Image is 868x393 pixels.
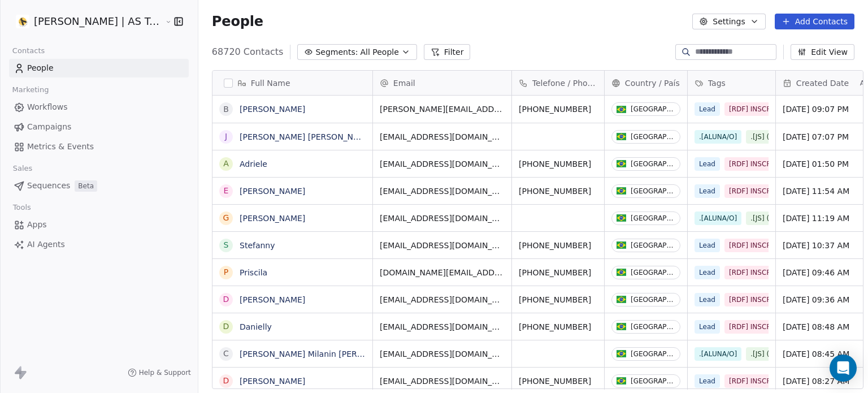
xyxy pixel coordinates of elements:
[27,180,70,192] span: Sequences
[519,321,597,332] span: [PHONE_NUMBER]
[631,296,675,304] div: [GEOGRAPHIC_DATA]
[27,141,94,153] span: Metrics & Events
[34,14,162,29] span: [PERSON_NAME] | AS Treinamentos
[393,77,415,89] span: Email
[16,15,29,28] img: Logo%202022%20quad.jpg
[223,348,229,360] div: C
[380,294,505,305] span: [EMAIL_ADDRESS][DOMAIN_NAME]
[9,98,189,116] a: Workflows
[631,377,675,385] div: [GEOGRAPHIC_DATA]
[625,77,680,89] span: Country / País
[724,293,798,306] span: [RDF] INSCRITAS GERAL
[695,266,720,279] span: Lead
[240,105,305,114] a: [PERSON_NAME]
[695,293,720,306] span: Lead
[796,77,849,89] span: Created Date
[724,320,798,334] span: [RDF] INSCRITAS GERAL
[223,185,228,197] div: E
[695,320,720,334] span: Lead
[695,239,720,252] span: Lead
[688,71,775,95] div: Tags
[519,240,597,251] span: [PHONE_NUMBER]
[724,184,798,198] span: [RDF] INSCRITAS GERAL
[251,77,290,89] span: Full Name
[519,158,597,170] span: [PHONE_NUMBER]
[240,159,267,169] a: Adriele
[9,176,189,195] a: SequencesBeta
[519,103,597,115] span: [PHONE_NUMBER]
[9,235,189,254] a: AI Agents
[240,214,305,223] a: [PERSON_NAME]
[695,157,720,171] span: Lead
[373,71,511,95] div: Email
[605,71,687,95] div: Country / País
[830,355,857,382] div: Open Intercom Messenger
[631,241,675,249] div: [GEOGRAPHIC_DATA]
[223,212,229,224] div: G
[240,295,305,304] a: [PERSON_NAME]
[9,215,189,234] a: Apps
[380,213,505,224] span: [EMAIL_ADDRESS][DOMAIN_NAME]
[380,103,505,115] span: [PERSON_NAME][EMAIL_ADDRESS][DOMAIN_NAME]
[240,322,272,331] a: Danielly
[724,266,798,279] span: [RDF] INSCRITAS GERAL
[708,77,726,89] span: Tags
[631,350,675,358] div: [GEOGRAPHIC_DATA]
[512,71,604,95] div: Telefone / Phone
[424,44,471,60] button: Filter
[519,294,597,305] span: [PHONE_NUMBER]
[724,157,798,171] span: [RDF] INSCRITAS GERAL
[380,240,505,251] span: [EMAIL_ADDRESS][DOMAIN_NAME]
[223,103,229,115] div: B
[695,130,741,144] span: .[ALUNA/O]
[315,46,358,58] span: Segments:
[519,267,597,278] span: [PHONE_NUMBER]
[631,214,675,222] div: [GEOGRAPHIC_DATA]
[27,219,47,231] span: Apps
[746,347,820,361] span: .[JS] (ALUNA) - Jardim Secreto
[75,180,97,192] span: Beta
[9,118,189,136] a: Campaigns
[128,368,191,377] a: Help & Support
[27,62,54,74] span: People
[8,199,36,216] span: Tools
[9,137,189,156] a: Metrics & Events
[380,185,505,197] span: [EMAIL_ADDRESS][DOMAIN_NAME]
[212,71,372,95] div: Full Name
[223,293,229,305] div: D
[695,184,720,198] span: Lead
[7,42,50,59] span: Contacts
[223,239,228,251] div: S
[692,14,765,29] button: Settings
[695,102,720,116] span: Lead
[240,268,267,277] a: Priscila
[631,269,675,277] div: [GEOGRAPHIC_DATA]
[224,266,228,278] div: P
[240,241,275,250] a: Stefanny
[532,77,597,89] span: Telefone / Phone
[240,132,374,141] a: [PERSON_NAME] [PERSON_NAME]
[240,349,405,359] a: [PERSON_NAME] Milanin [PERSON_NAME]
[240,377,305,386] a: [PERSON_NAME]
[14,12,157,31] button: [PERSON_NAME] | AS Treinamentos
[8,160,37,177] span: Sales
[631,160,675,168] div: [GEOGRAPHIC_DATA]
[380,131,505,142] span: [EMAIL_ADDRESS][DOMAIN_NAME]
[380,348,505,360] span: [EMAIL_ADDRESS][DOMAIN_NAME]
[724,102,798,116] span: [RDF] INSCRITAS GERAL
[775,14,854,29] button: Add Contacts
[380,158,505,170] span: [EMAIL_ADDRESS][DOMAIN_NAME]
[791,44,854,60] button: Edit View
[631,105,675,113] div: [GEOGRAPHIC_DATA]
[223,375,229,387] div: D
[360,46,398,58] span: All People
[695,211,741,225] span: .[ALUNA/O]
[223,158,229,170] div: A
[724,239,798,252] span: [RDF] INSCRITAS GERAL
[519,185,597,197] span: [PHONE_NUMBER]
[240,187,305,196] a: [PERSON_NAME]
[695,347,741,361] span: .[ALUNA/O]
[223,321,229,332] div: D
[27,239,65,251] span: AI Agents
[225,131,227,142] div: J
